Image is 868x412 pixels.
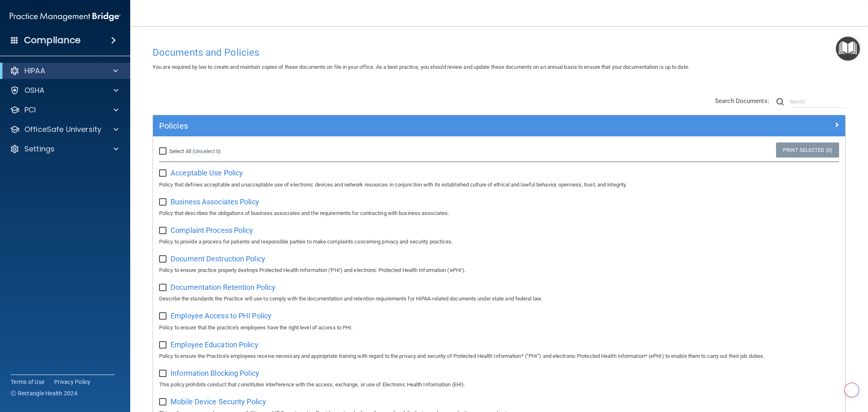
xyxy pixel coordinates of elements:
[836,37,860,61] button: Open Resource Center
[159,323,839,333] p: Policy to ensure that the practice's employees have the right level of access to PHI.
[171,197,259,206] span: Business Associates Policy
[171,283,275,291] span: Documentation Retention Policy
[171,311,271,320] span: Employee Access to PHI Policy
[171,340,258,349] span: Employee Education Policy
[790,96,846,108] input: Search
[192,148,221,154] a: (Unselect 0)
[10,144,118,154] a: Settings
[171,254,265,263] span: Document Destruction Policy
[10,9,120,25] img: PMB logo
[159,351,839,361] p: Policy to ensure the Practice's employees receive necessary and appropriate training with regard ...
[159,180,839,190] p: Policy that defines acceptable and unacceptable use of electronic devices and network resources i...
[24,66,45,76] p: HIPAA
[159,237,839,247] p: Policy to provide a process for patients and responsible parties to make complaints concerning pr...
[159,119,839,132] a: Policies
[24,144,55,154] p: Settings
[159,121,666,130] h5: Policies
[776,98,784,105] img: ic-search.3b580494.png
[24,125,101,134] p: OfficeSafe University
[159,380,839,390] p: This policy prohibits conduct that constitutes interference with the access, exchange, or use of ...
[776,142,839,158] a: Print Selected (0)
[171,397,266,406] span: Mobile Device Security Policy
[24,85,45,95] p: OSHA
[10,85,118,95] a: OSHA
[153,64,689,70] span: You are required by law to create and maintain copies of these documents on file in your office. ...
[24,105,36,115] p: PCI
[159,148,168,155] input: Select All (Unselect 0)
[169,148,191,154] span: Select All
[715,97,769,105] span: Search Documents:
[159,265,839,275] p: Policy to ensure practice properly destroys Protected Health Information ('PHI') and electronic P...
[171,369,259,377] span: Information Blocking Policy
[10,105,118,115] a: PCI
[153,47,846,58] h4: Documents and Policies
[159,208,839,218] p: Policy that describes the obligations of business associates and the requirements for contracting...
[171,226,253,234] span: Complaint Process Policy
[11,378,44,386] a: Terms of Use
[11,389,77,397] span: Ⓒ Rectangle Health 2024
[171,169,243,177] span: Acceptable Use Policy
[10,66,118,76] a: HIPAA
[10,125,118,134] a: OfficeSafe University
[54,378,91,386] a: Privacy Policy
[159,294,839,304] p: Describe the standards the Practice will use to comply with the documentation and retention requi...
[24,35,81,46] h4: Compliance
